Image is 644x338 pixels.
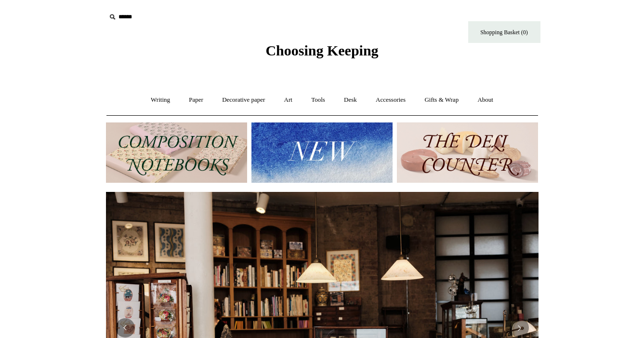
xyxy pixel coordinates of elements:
[468,21,540,43] a: Shopping Basket (0)
[367,87,414,113] a: Accessories
[416,87,467,113] a: Gifts & Wrap
[265,50,378,57] a: Choosing Keeping
[397,122,538,183] img: The Deli Counter
[180,87,212,113] a: Paper
[106,122,247,183] img: 202302 Composition ledgers.jpg__PID:69722ee6-fa44-49dd-a067-31375e5d54ec
[265,42,378,58] span: Choosing Keeping
[116,318,135,338] button: Previous
[142,87,179,113] a: Writing
[510,318,529,338] button: Next
[469,87,502,113] a: About
[251,122,393,183] img: New.jpg__PID:f73bdf93-380a-4a35-bcfe-7823039498e1
[302,87,334,113] a: Tools
[335,87,366,113] a: Desk
[213,87,274,113] a: Decorative paper
[276,87,301,113] a: Art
